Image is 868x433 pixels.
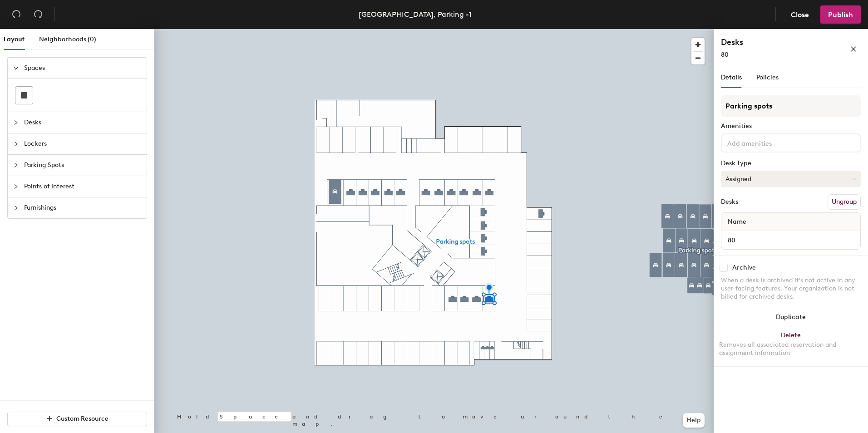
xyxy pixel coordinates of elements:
[13,141,19,147] span: collapsed
[721,198,738,206] div: Desks
[714,326,868,366] button: DeleteRemoves all associated reservation and assignment information
[24,197,141,218] span: Furnishings
[721,171,861,187] button: Assigned
[359,9,472,20] div: [GEOGRAPHIC_DATA], Parking -1
[683,413,705,428] button: Help
[39,35,96,43] span: Neighborhoods (0)
[783,5,817,24] button: Close
[29,5,47,24] button: Redo (⌘ + ⇧ + Z)
[721,160,861,167] div: Desk Type
[13,120,19,125] span: collapsed
[850,46,857,52] span: close
[791,10,809,19] span: Close
[721,36,821,48] h4: Desks
[732,264,756,271] div: Archive
[24,133,141,154] span: Lockers
[13,205,19,211] span: collapsed
[4,35,25,43] span: Layout
[828,10,853,19] span: Publish
[13,65,19,71] span: expanded
[714,308,868,326] button: Duplicate
[721,123,861,130] div: Amenities
[56,415,108,423] span: Custom Resource
[723,234,858,246] input: Unnamed desk
[721,74,742,81] span: Details
[725,137,807,148] input: Add amenities
[24,58,141,79] span: Spaces
[721,51,729,59] span: 80
[820,5,861,24] button: Publish
[7,5,25,24] button: Undo (⌘ + Z)
[24,155,141,176] span: Parking Spots
[24,112,141,133] span: Desks
[24,176,141,197] span: Points of Interest
[13,184,19,189] span: collapsed
[13,162,19,168] span: collapsed
[828,194,861,210] button: Ungroup
[721,276,861,301] div: When a desk is archived it's not active in any user-facing features. Your organization is not bil...
[723,214,751,230] span: Name
[7,412,147,426] button: Custom Resource
[719,341,863,357] div: Removes all associated reservation and assignment information
[756,74,779,81] span: Policies
[12,10,21,19] span: undo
